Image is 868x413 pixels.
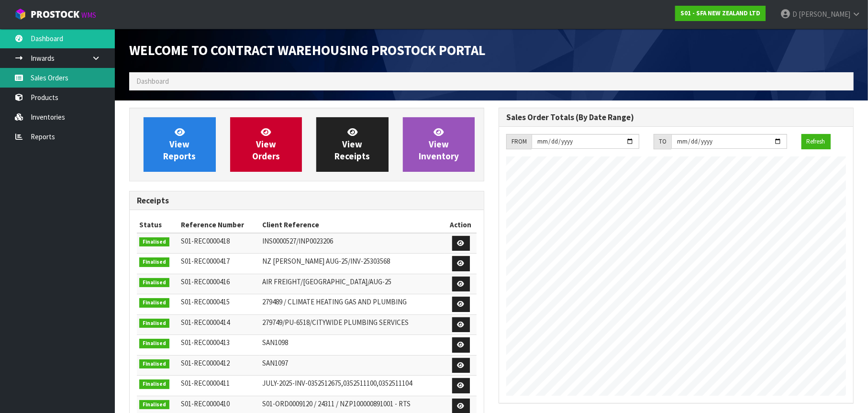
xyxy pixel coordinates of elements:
span: Finalised [139,298,169,308]
span: S01-ORD0009120 / 24311 / NZP100000891001 - RTS [262,399,411,408]
span: S01-REC0000418 [181,236,230,246]
h3: Receipts [137,196,477,205]
small: WMS [81,11,96,20]
span: Finalised [139,380,169,389]
span: Welcome to Contract Warehousing ProStock Portal [129,42,486,59]
span: Finalised [139,278,169,288]
span: Finalised [139,319,169,328]
span: Finalised [139,339,169,348]
span: S01-REC0000410 [181,399,230,408]
button: Refresh [801,134,831,149]
span: Finalised [139,257,169,267]
a: ViewReports [144,117,216,172]
span: NZ [PERSON_NAME] AUG-25/INV-25303568 [262,257,390,266]
span: S01-REC0000412 [181,358,230,368]
span: JULY-2025-INV-0352512675,0352511100,0352511104 [262,379,412,388]
span: Finalised [139,237,169,247]
span: D [792,10,797,19]
span: S01-REC0000413 [181,338,230,347]
div: FROM [506,134,532,149]
span: ProStock [31,8,79,21]
a: ViewOrders [230,117,302,172]
th: Reference Number [178,217,260,233]
span: SAN1098 [262,338,288,347]
span: View Inventory [419,126,459,162]
span: AIR FREIGHT/[GEOGRAPHIC_DATA]/AUG-25 [262,277,391,286]
div: TO [654,134,671,149]
span: Dashboard [136,77,169,86]
span: SAN1097 [262,358,288,368]
img: cube-alt.png [14,8,26,20]
th: Status [137,217,178,233]
span: S01-REC0000415 [181,297,230,306]
span: S01-REC0000414 [181,318,230,327]
strong: S01 - SFA NEW ZEALAND LTD [680,9,760,17]
span: Finalised [139,359,169,369]
span: 279749/PU-6518/CITYWIDE PLUMBING SERVICES [262,318,409,327]
span: Finalised [139,400,169,410]
span: View Reports [163,126,196,162]
span: [PERSON_NAME] [799,10,850,19]
span: S01-REC0000411 [181,379,230,388]
th: Client Reference [260,217,445,233]
span: S01-REC0000417 [181,257,230,266]
a: ViewInventory [403,117,475,172]
a: ViewReceipts [316,117,389,172]
span: INS0000527/INP0023206 [262,236,333,246]
span: View Receipts [334,126,370,162]
span: S01-REC0000416 [181,277,230,286]
span: 279489 / CLIMATE HEATING GAS AND PLUMBING [262,297,407,306]
th: Action [445,217,477,233]
h3: Sales Order Totals (By Date Range) [506,113,846,122]
span: View Orders [252,126,280,162]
